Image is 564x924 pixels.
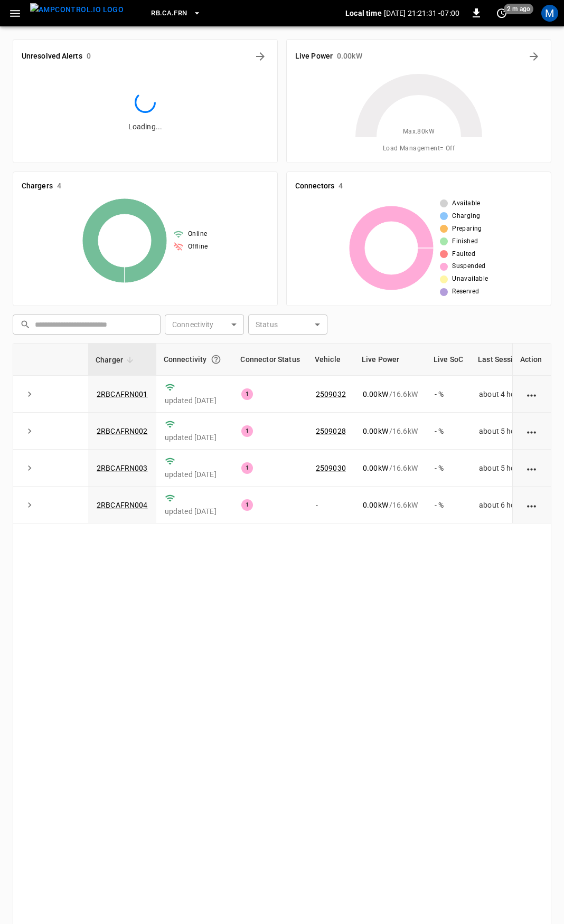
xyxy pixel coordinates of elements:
p: updated [DATE] [165,469,225,480]
th: Live Power [354,344,426,376]
a: 2509030 [316,464,346,472]
a: 2RBCAFRN003 [97,464,148,472]
td: - % [426,487,471,523]
div: action cell options [525,389,539,399]
p: 0.00 kW [363,389,388,399]
button: Connection between the charger and our software. [206,350,225,369]
button: expand row [22,497,37,513]
div: action cell options [525,426,539,436]
h6: Chargers [22,180,53,192]
span: Online [188,229,207,240]
td: about 5 hours ago [471,450,549,487]
span: Load Management = Off [383,144,455,154]
th: Live SoC [426,344,471,376]
span: Available [452,198,481,209]
button: All Alerts [252,48,269,65]
span: Unavailable [452,274,488,284]
span: Charger [96,354,137,366]
div: / 16.6 kW [363,463,418,473]
p: 0.00 kW [363,426,388,436]
p: updated [DATE] [165,395,225,406]
div: 1 [241,388,253,400]
h6: 0.00 kW [337,51,362,62]
div: 1 [241,425,253,437]
td: about 5 hours ago [471,413,549,450]
td: - [307,487,354,523]
span: Offline [188,242,208,252]
a: 2509032 [316,390,346,398]
span: Reserved [452,287,479,297]
div: / 16.6 kW [363,500,418,510]
td: about 4 hours ago [471,376,549,413]
div: 1 [241,499,253,511]
td: about 6 hours ago [471,487,549,523]
button: Energy Overview [525,48,542,65]
a: 2RBCAFRN001 [97,390,148,398]
h6: Live Power [295,51,333,62]
span: Charging [452,211,480,222]
button: expand row [22,460,37,476]
p: [DATE] 21:21:31 -07:00 [384,8,459,18]
a: 2RBCAFRN002 [97,427,148,435]
button: RB.CA.FRN [147,3,205,24]
td: - % [426,450,471,487]
div: action cell options [525,463,539,473]
a: 2509028 [316,427,346,435]
h6: 4 [57,180,61,192]
p: updated [DATE] [165,432,225,443]
button: expand row [22,423,37,439]
span: Suspended [452,261,486,272]
h6: 4 [339,180,343,192]
span: Max. 80 kW [403,127,435,137]
p: 0.00 kW [363,500,388,510]
th: Connector Status [233,344,307,376]
span: Faulted [452,249,475,260]
span: Loading... [128,122,162,131]
td: - % [426,376,471,413]
p: Local time [345,8,382,18]
button: set refresh interval [493,5,510,22]
h6: 0 [87,51,91,62]
h6: Connectors [295,180,334,192]
p: 0.00 kW [363,463,388,473]
th: Last Session [471,344,549,376]
div: Connectivity [164,350,226,369]
div: action cell options [525,500,539,510]
div: / 16.6 kW [363,389,418,399]
p: updated [DATE] [165,506,225,517]
button: expand row [22,386,37,402]
span: Preparing [452,224,482,234]
img: ampcontrol.io logo [30,3,124,16]
h6: Unresolved Alerts [22,51,82,62]
span: Finished [452,236,478,247]
td: - % [426,413,471,450]
div: / 16.6 kW [363,426,418,436]
span: 2 m ago [504,4,533,14]
div: 1 [241,462,253,474]
div: profile-icon [541,5,558,22]
a: 2RBCAFRN004 [97,501,148,509]
th: Action [512,344,551,376]
span: RB.CA.FRN [151,7,187,20]
th: Vehicle [307,344,354,376]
